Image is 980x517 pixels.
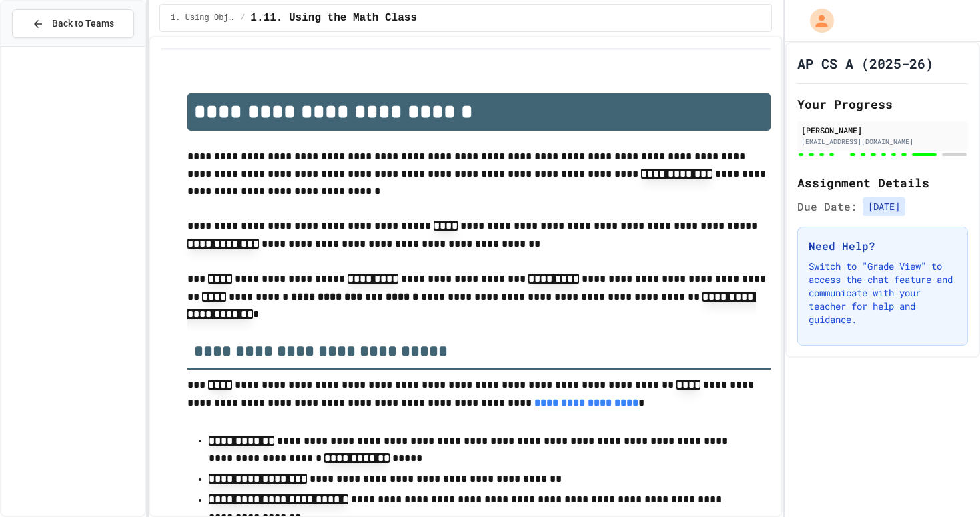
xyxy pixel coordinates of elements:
[924,464,967,504] iframe: chat widget
[797,54,933,73] h1: AP CS A (2025-26)
[797,173,968,192] h2: Assignment Details
[801,124,964,136] div: [PERSON_NAME]
[796,5,837,36] div: My Account
[869,406,967,462] iframe: chat widget
[52,17,114,31] span: Back to Teams
[809,260,957,326] p: Switch to "Grade View" to access the chat feature and communicate with your teacher for help and ...
[250,10,417,26] span: 1.11. Using the Math Class
[12,9,134,38] button: Back to Teams
[797,95,968,113] h2: Your Progress
[240,13,245,23] span: /
[801,137,964,147] div: [EMAIL_ADDRESS][DOMAIN_NAME]
[863,197,905,216] span: [DATE]
[809,238,957,254] h3: Need Help?
[171,13,235,23] span: 1. Using Objects and Methods
[797,199,857,215] span: Due Date:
